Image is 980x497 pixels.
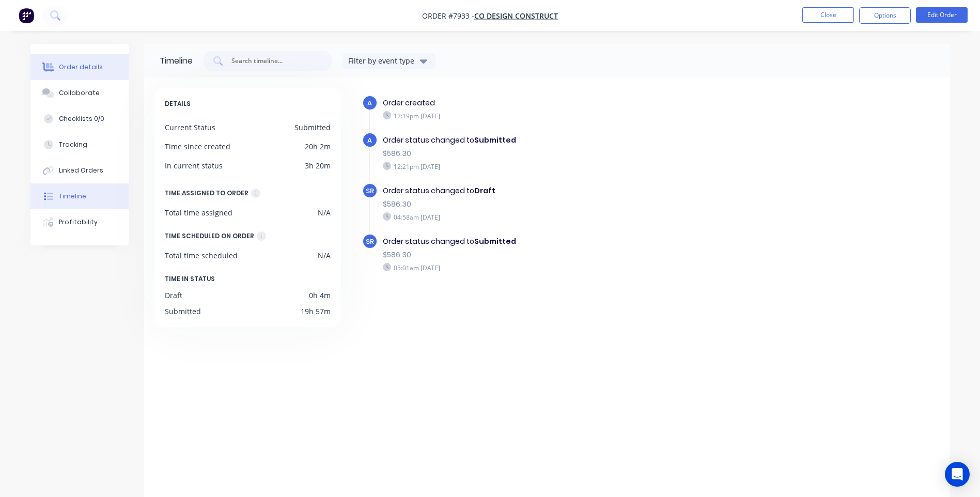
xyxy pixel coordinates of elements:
div: Total time scheduled [165,250,238,261]
b: Submitted [474,236,516,246]
b: Submitted [474,135,516,145]
div: Timeline [59,192,86,201]
div: 3h 20m [305,160,331,171]
div: Order status changed to [383,236,740,247]
input: Search timeline... [230,56,316,66]
div: Order details [59,63,103,72]
div: Current Status [165,122,215,133]
div: In current status [165,160,223,171]
div: 0h 4m [309,290,331,301]
span: DETAILS [165,98,191,110]
a: Co Design Construct [474,11,558,21]
div: $586.30 [383,250,740,260]
div: 12:19pm [DATE] [383,111,740,120]
button: Profitability [30,209,129,235]
button: Close [802,7,854,23]
div: TIME SCHEDULED ON ORDER [165,230,254,242]
b: Draft [474,185,495,196]
button: Checklists 0/0 [30,106,129,132]
div: Time since created [165,141,230,152]
div: Linked Orders [59,166,103,175]
div: Order status changed to [383,135,740,146]
button: Collaborate [30,80,129,106]
span: A [367,98,372,108]
div: Tracking [59,140,87,149]
button: Edit Order [916,7,968,23]
button: Tracking [30,132,129,158]
div: Order created [383,98,740,108]
div: Order status changed to [383,185,740,196]
div: Profitability [59,218,98,227]
div: 04:58am [DATE] [383,212,740,222]
div: Timeline [160,55,193,67]
span: SR [366,186,374,196]
div: N/A [318,250,331,261]
button: Options [859,7,911,24]
div: Open Intercom Messenger [945,462,970,487]
div: 20h 2m [305,141,331,152]
span: TIME IN STATUS [165,273,215,285]
span: SR [366,237,374,246]
button: Order details [30,54,129,80]
div: 19h 57m [301,306,331,317]
div: TIME ASSIGNED TO ORDER [165,188,248,199]
div: Submitted [294,122,331,133]
div: Submitted [165,306,201,317]
button: Filter by event type [343,53,435,69]
div: Draft [165,290,182,301]
div: Collaborate [59,88,100,98]
button: Timeline [30,183,129,209]
div: Total time assigned [165,207,232,218]
div: $586.30 [383,148,740,159]
button: Linked Orders [30,158,129,183]
div: $586.30 [383,199,740,210]
div: Filter by event type [348,55,417,66]
div: Checklists 0/0 [59,114,104,123]
div: N/A [318,207,331,218]
img: Factory [19,8,34,23]
span: Order #7933 - [422,11,474,21]
span: A [367,135,372,145]
div: 12:21pm [DATE] [383,162,740,171]
div: 05:01am [DATE] [383,263,740,272]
